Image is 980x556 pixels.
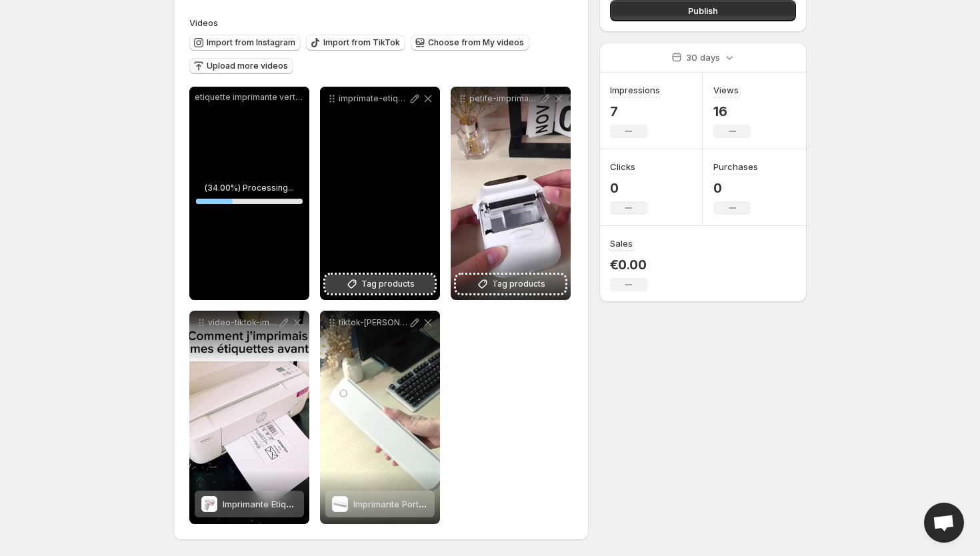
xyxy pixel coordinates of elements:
h3: Sales [610,237,633,250]
p: 0 [713,180,758,196]
h3: Impressions [610,83,660,97]
p: 16 [713,103,751,119]
p: 0 [610,180,647,196]
div: tiktok-[PERSON_NAME]-imprimante-2Imprimante Portable Thermique Bluetooth - Édition BlancheImprima... [320,311,440,524]
button: Upload more videos [189,58,293,74]
button: Choose from My videos [411,35,529,51]
button: Tag products [456,275,565,293]
h3: Clicks [610,160,635,173]
div: petite-imprimante-etiquette 1Tag products [451,87,571,300]
button: Tag products [325,275,435,293]
h3: Purchases [713,160,758,173]
button: Import from Instagram [189,35,301,51]
span: Tag products [361,277,415,291]
h3: Views [713,83,739,97]
div: imprimate-etiquette-tiktokkk 1Tag products [320,87,440,300]
p: petite-imprimante-etiquette 1 [469,93,539,104]
p: 30 days [686,51,720,64]
a: Open chat [924,503,964,543]
div: etiquette imprimante verte 1(34.00%) Processing...34% [189,87,309,300]
p: imprimate-etiquette-tiktokkk 1 [339,93,408,104]
span: Choose from My videos [428,37,524,48]
span: Import from Instagram [207,37,295,48]
img: Imprimante Portable Thermique Bluetooth - Édition Blanche [332,496,348,512]
span: Upload more videos [207,61,288,71]
span: Imprimante Etiquettes Thermique Bluetooth - Édition Rose - Grand Format [223,499,529,509]
span: Import from TikTok [323,37,400,48]
span: Videos [189,17,218,28]
button: Import from TikTok [306,35,405,51]
span: Tag products [492,277,545,291]
span: Publish [688,4,718,17]
p: etiquette imprimante verte 1 [195,92,304,103]
img: Imprimante Etiquettes Thermique Bluetooth - Édition Rose - Grand Format [201,496,217,512]
p: tiktok-[PERSON_NAME]-imprimante-2 [339,317,408,328]
div: video-tiktok-imprimante-[PERSON_NAME] 1Imprimante Etiquettes Thermique Bluetooth - Édition Rose -... [189,311,309,524]
p: 7 [610,103,660,119]
p: video-tiktok-imprimante-[PERSON_NAME] 1 [208,317,277,328]
span: Imprimante Portable Thermique Bluetooth - Édition [PERSON_NAME] [353,499,633,509]
p: €0.00 [610,257,647,273]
